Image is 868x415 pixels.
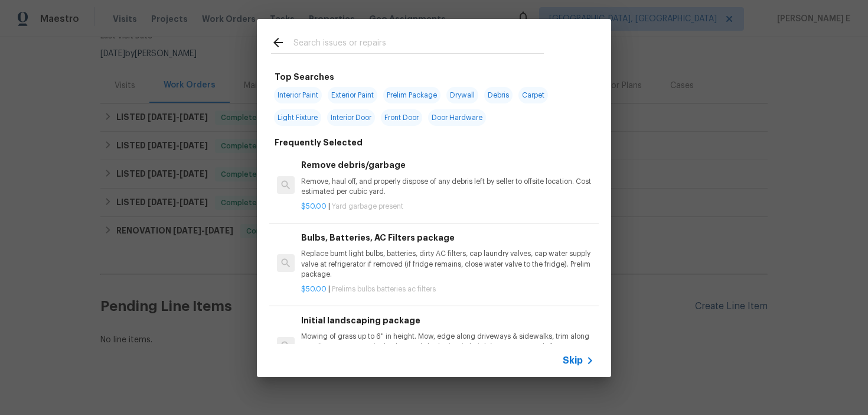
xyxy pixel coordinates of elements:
h6: Frequently Selected [275,136,363,149]
p: | [301,284,594,294]
span: Carpet [518,87,548,103]
p: Mowing of grass up to 6" in height. Mow, edge along driveways & sidewalks, trim along standing st... [301,332,594,362]
span: Interior Paint [274,87,322,103]
h6: Top Searches [275,70,334,83]
span: Prelim Package [383,87,440,103]
span: Yard garbage present [332,203,403,210]
span: Exterior Paint [328,87,377,103]
span: Door Hardware [428,109,486,126]
input: Search issues or repairs [293,35,544,53]
span: Skip [563,355,583,367]
h6: Initial landscaping package [301,314,594,327]
span: Debris [484,87,513,103]
span: Interior Door [327,109,375,126]
span: Light Fixture [274,109,321,126]
p: Remove, haul off, and properly dispose of any debris left by seller to offsite location. Cost est... [301,177,594,197]
span: $50.00 [301,203,327,210]
h6: Remove debris/garbage [301,158,594,171]
p: Replace burnt light bulbs, batteries, dirty AC filters, cap laundry valves, cap water supply valv... [301,249,594,279]
h6: Bulbs, Batteries, AC Filters package [301,231,594,244]
span: Front Door [381,109,422,126]
span: $50.00 [301,286,327,293]
span: Drywall [446,87,478,103]
p: | [301,202,594,212]
span: Prelims bulbs batteries ac filters [332,286,436,293]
